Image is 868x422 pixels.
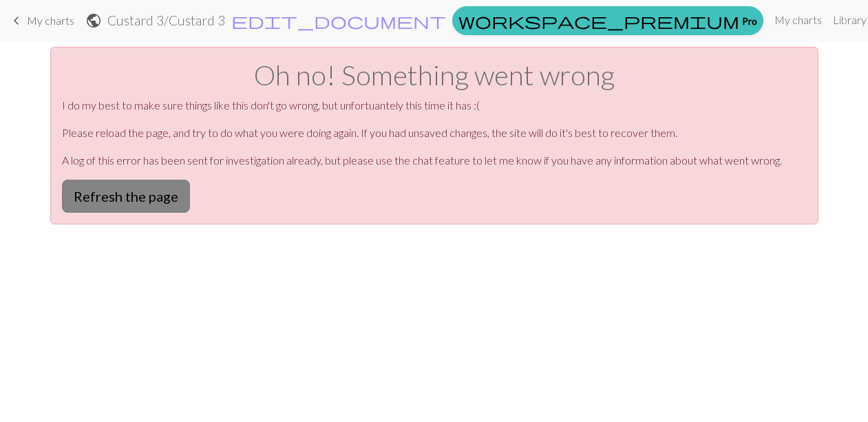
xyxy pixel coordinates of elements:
[452,6,763,35] a: Pro
[85,11,102,30] span: public
[458,11,739,30] span: workspace_premium
[62,152,807,169] p: A log of this error has been sent for investigation already, but please use the chat feature to l...
[27,14,74,27] span: My charts
[62,97,807,114] p: I do my best to make sure things like this don't go wrong, but unfortuantely this time it has :(
[8,11,25,30] span: keyboard_arrow_left
[769,6,827,34] a: My charts
[231,11,446,30] span: edit_document
[8,9,74,32] a: My charts
[62,59,807,92] h1: Oh no! Something went wrong
[62,180,190,213] button: Refresh the page
[107,12,225,28] h2: Custard 3 / Custard 3
[62,125,807,141] p: Please reload the page, and try to do what you were doing again. If you had unsaved changes, the ...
